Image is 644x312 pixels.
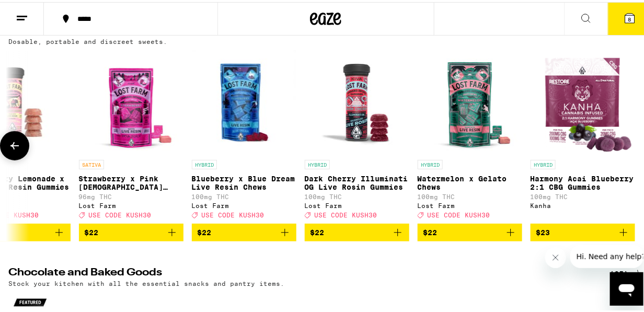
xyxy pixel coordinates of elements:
a: Open page for Dark Cherry Illuminati OG Live Rosin Gummies from Lost Farm [305,48,409,222]
p: SATIVA [79,158,104,167]
span: Hi. Need any help? [6,7,75,16]
div: Kanha [531,200,635,207]
div: Lost Farm [192,200,296,207]
p: HYBRID [305,158,330,167]
span: 8 [628,14,631,20]
span: $22 [84,226,98,235]
a: Open page for Strawberry x Pink Jesus Live Resin Chews - 100mg from Lost Farm [79,48,183,222]
div: Lost Farm [418,200,522,207]
span: $22 [310,226,324,235]
p: 100mg THC [305,191,409,198]
p: Dark Cherry Illuminati OG Live Rosin Gummies [305,172,409,189]
p: 100mg THC [418,191,522,198]
span: USE CODE KUSH30 [315,210,377,216]
p: Stock your kitchen with all the essential snacks and pantry items. [8,278,284,285]
p: HYBRID [531,158,556,167]
a: Open page for Harmony Acai Blueberry 2:1 CBG Gummies from Kanha [531,48,635,222]
img: Lost Farm - Watermelon x Gelato Chews [418,48,522,153]
img: Lost Farm - Dark Cherry Illuminati OG Live Rosin Gummies [305,48,409,153]
p: Strawberry x Pink [DEMOGRAPHIC_DATA] Live Resin Chews - 100mg [79,172,183,189]
p: HYBRID [192,158,217,167]
div: Lost Farm [79,200,183,207]
p: Dosable, portable and discreet sweets. [8,36,167,43]
span: $23 [536,226,550,235]
p: Blueberry x Blue Dream Live Resin Chews [192,172,296,189]
img: Kanha - Harmony Acai Blueberry 2:1 CBG Gummies [532,48,634,153]
span: USE CODE KUSH30 [202,210,264,216]
button: Add to bag [79,222,183,239]
a: Open page for Watermelon x Gelato Chews from Lost Farm [418,48,522,222]
a: Open page for Blueberry x Blue Dream Live Resin Chews from Lost Farm [192,48,296,222]
a: (25) [609,265,643,278]
h2: Chocolate and Baked Goods [8,265,592,278]
span: USE CODE KUSH30 [89,210,152,216]
p: 100mg THC [192,191,296,198]
iframe: Close message [545,245,566,266]
button: Add to bag [418,222,522,239]
span: USE CODE KUSH30 [428,210,490,216]
iframe: Message from company [570,243,643,266]
span: $22 [197,226,211,235]
button: Add to bag [192,222,296,239]
span: $22 [423,226,437,235]
button: Add to bag [305,222,409,239]
p: Harmony Acai Blueberry 2:1 CBG Gummies [531,172,635,189]
p: 96mg THC [79,191,183,198]
p: 100mg THC [531,191,635,198]
p: Watermelon x Gelato Chews [418,172,522,189]
img: Lost Farm - Strawberry x Pink Jesus Live Resin Chews - 100mg [79,48,183,153]
iframe: Button to launch messaging window [610,270,643,304]
button: Add to bag [531,222,635,239]
p: HYBRID [418,158,443,167]
div: Lost Farm [305,200,409,207]
img: Lost Farm - Blueberry x Blue Dream Live Resin Chews [192,48,296,153]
